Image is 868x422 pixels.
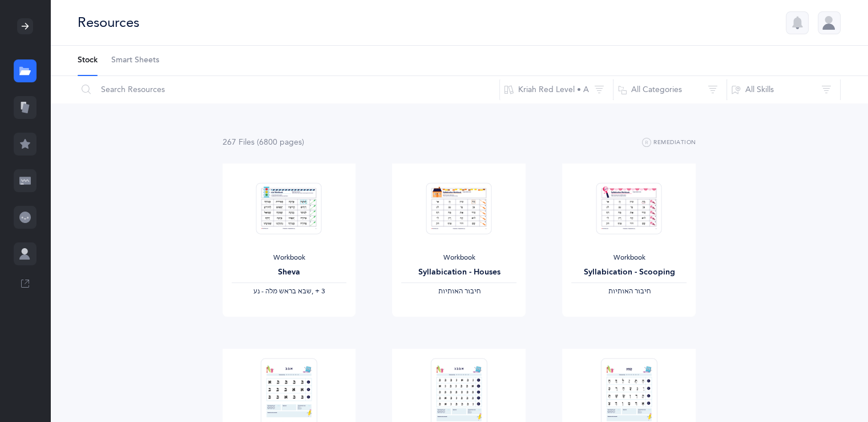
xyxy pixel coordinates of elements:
button: Remediation [642,136,696,150]
img: Syllabication-Workbook-Level-1-EN_Red_Houses_thumbnail_1741114032.png [426,182,492,234]
span: Smart Sheets [111,55,159,66]
button: Kriah Red Level • A [499,76,613,103]
div: Syllabication - Houses [401,266,516,278]
div: Resources [78,13,139,32]
span: ‫חיבור האותיות‬ [608,287,650,295]
span: (6800 page ) [257,138,304,147]
button: All Skills [726,76,841,103]
img: Syllabication-Workbook-Level-1-EN_Red_Scooping_thumbnail_1741114434.png [596,182,662,234]
span: s [251,138,255,147]
span: ‫שבא בראש מלה - נע‬ [253,287,311,295]
span: s [298,138,302,147]
div: Sheva [232,266,347,278]
div: Syllabication - Scooping [571,266,687,278]
span: ‫חיבור האותיות‬ [438,287,480,295]
div: Workbook [571,253,687,262]
div: Workbook [401,253,516,262]
img: Sheva-Workbook-Red_EN_thumbnail_1754012358.png [256,182,322,234]
div: ‪, + 3‬ [232,287,347,296]
input: Search Resources [77,76,500,103]
div: Workbook [232,253,347,262]
button: All Categories [613,76,727,103]
span: 267 File [223,138,255,147]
